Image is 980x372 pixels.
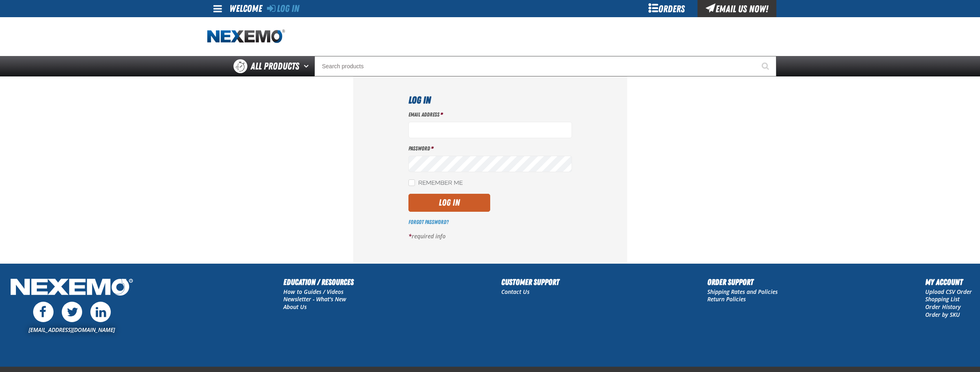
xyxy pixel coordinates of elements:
[756,56,776,76] button: Start Searching
[501,276,559,288] h2: Customer Support
[283,276,354,288] h2: Education / Resources
[207,29,285,44] img: Nexemo logo
[408,93,572,108] h1: Log In
[925,276,972,288] h2: My Account
[925,295,960,303] a: Shopping List
[925,311,960,318] a: Order by SKU
[408,233,572,240] p: required info
[283,288,343,296] a: How to Guides / Videos
[8,276,135,300] img: Nexemo Logo
[301,56,314,76] button: Open All Products pages
[408,145,572,152] label: Password
[408,179,415,186] input: Remember Me
[408,194,490,212] button: Log In
[501,288,529,296] a: Contact Us
[267,3,299,14] a: Log In
[314,56,776,76] input: Search
[925,288,972,296] a: Upload CSV Order
[29,326,115,334] a: [EMAIL_ADDRESS][DOMAIN_NAME]
[283,303,307,311] a: About Us
[707,295,746,303] a: Return Policies
[707,288,778,296] a: Shipping Rates and Policies
[408,219,449,225] a: Forgot Password?
[408,111,572,119] label: Email Address
[925,303,961,311] a: Order History
[283,295,346,303] a: Newsletter - What's New
[707,276,778,288] h2: Order Support
[251,59,299,74] span: All Products
[408,179,463,187] label: Remember Me
[207,29,285,44] a: Home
